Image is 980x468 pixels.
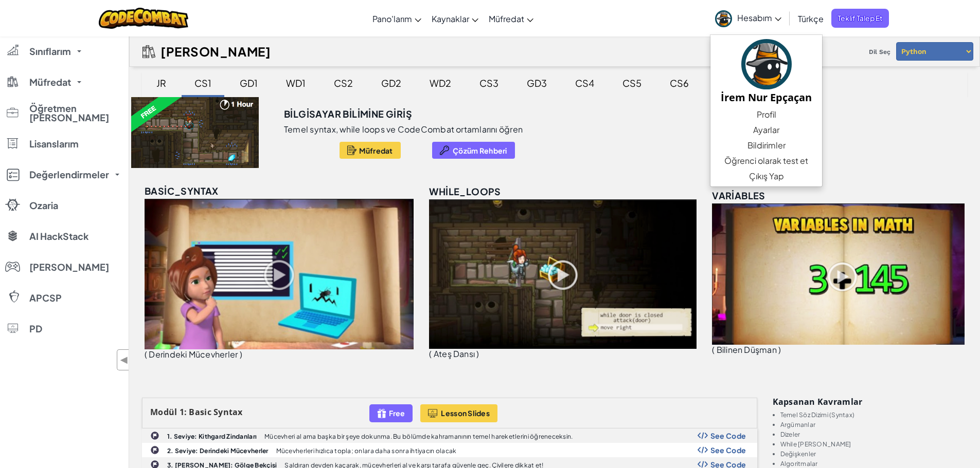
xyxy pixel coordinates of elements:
[780,431,968,438] li: Dizeler
[145,185,219,197] span: basic_syntax
[710,107,822,122] a: Profil
[150,431,159,440] img: IconChallengeLevel.svg
[29,263,109,272] span: [PERSON_NAME]
[419,71,461,95] div: WD2
[432,13,469,24] span: Kaynaklar
[432,142,515,159] button: Çözüm Rehberi
[359,146,393,155] span: Müfredat
[698,432,708,439] img: Show Code Logo
[469,71,509,95] div: CS3
[476,348,479,359] span: )
[710,138,822,153] a: Bildirimler
[120,352,129,367] span: ◀
[712,344,715,355] span: (
[99,8,189,29] img: CodeCombat logo
[29,78,71,87] span: Müfredat
[372,13,412,24] span: Pano'larım
[367,5,426,32] a: Pano'larım
[284,124,523,135] p: Temel syntax, while loops ve CodeCombat ortamlarını öğren
[747,139,786,152] span: Bildirimler
[712,190,765,201] span: variables
[149,349,238,360] span: Derindeki Mücevherler
[453,146,507,155] span: Çözüm Rehberi
[161,44,271,59] h2: [PERSON_NAME]
[698,446,708,454] img: Show Code Logo
[778,344,781,355] span: )
[710,169,822,184] a: Çıkış Yap
[741,39,792,89] img: avatar
[377,407,386,419] img: IconFreeLevelv2.svg
[276,71,316,95] div: WD1
[710,432,746,440] span: See Code
[150,406,177,418] span: Modül
[420,404,497,422] button: Lesson Slides
[145,349,147,360] span: (
[660,71,699,95] div: CS6
[146,71,176,95] div: JR
[167,447,269,455] b: 2. Seviye: Derindeki Mücevherler
[429,185,501,197] span: while_loops
[831,9,889,28] a: Teklif Talep Et
[429,199,697,349] img: while_loops_unlocked.png
[180,406,187,418] span: 1:
[715,10,732,27] img: avatar
[389,409,405,417] span: Free
[189,406,242,418] span: Basic Syntax
[184,71,222,95] div: CS1
[434,348,475,359] span: Ateş Dansı
[717,344,777,355] span: Bilinen Düşman
[29,47,71,56] span: Sınıflarım
[145,199,414,349] img: basic_syntax_unlocked.png
[426,5,484,32] a: Kaynaklar
[142,45,155,58] img: IconCurriculumGuide.svg
[142,443,757,457] a: 2. Seviye: Derindeki Mücevherler Mücevherleri hızlıca topla; onlara daha sonra ihtiyacın olacak S...
[707,71,736,95] div: AI
[29,232,88,241] span: AI HackStack
[150,445,159,455] img: IconChallengeLevel.svg
[798,13,824,24] span: Türkçe
[710,38,822,107] a: İrem Nur Epçaçan
[710,446,746,454] span: See Code
[710,153,822,169] a: Öğrenci olarak test et
[229,71,268,95] div: GD1
[780,411,968,418] li: Temel Söz Dizimi (Syntax)
[698,461,708,468] img: Show Code Logo
[29,139,79,148] span: Lisanslarım
[284,106,412,122] h3: Bilgisayar Bilimine Giriş
[780,451,968,457] li: Değişkenler
[710,2,787,34] a: Hesabım
[324,71,363,95] div: CS2
[29,170,109,179] span: Değerlendirmeler
[29,104,122,122] span: Öğretmen [PERSON_NAME]
[721,89,812,105] h5: İrem Nur Epçaçan
[240,349,242,360] span: )
[516,71,557,95] div: GD3
[712,203,965,345] img: variables_unlocked.png
[489,13,524,24] span: Müfredat
[865,44,895,60] span: Dil Seç
[780,460,968,467] li: Algoritmalar
[276,447,457,454] p: Mücevherleri hızlıca topla; onlara daha sonra ihtiyacın olacak
[737,12,781,23] span: Hesabım
[29,201,58,210] span: Ozaria
[142,428,757,443] a: 1. Seviye: Kithgard Zindanları Mücevheri al ama başka bir şeye dokunma. Bu bölümde kahramanının t...
[793,5,829,32] a: Türkçe
[484,5,539,32] a: Müfredat
[340,142,401,159] button: Müfredat
[612,71,652,95] div: CS5
[167,433,257,440] b: 1. Seviye: Kithgard Zindanları
[710,122,822,138] a: Ayarlar
[371,71,412,95] div: GD2
[429,348,432,359] span: (
[780,421,968,428] li: Argümanlar
[565,71,604,95] div: CS4
[264,433,573,440] p: Mücevheri al ama başka bir şeye dokunma. Bu bölümde kahramanının temel hareketlerini öğreneceksin.
[441,409,490,417] span: Lesson Slides
[773,398,968,406] h3: Kapsanan kavramlar
[780,441,968,447] li: While [PERSON_NAME]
